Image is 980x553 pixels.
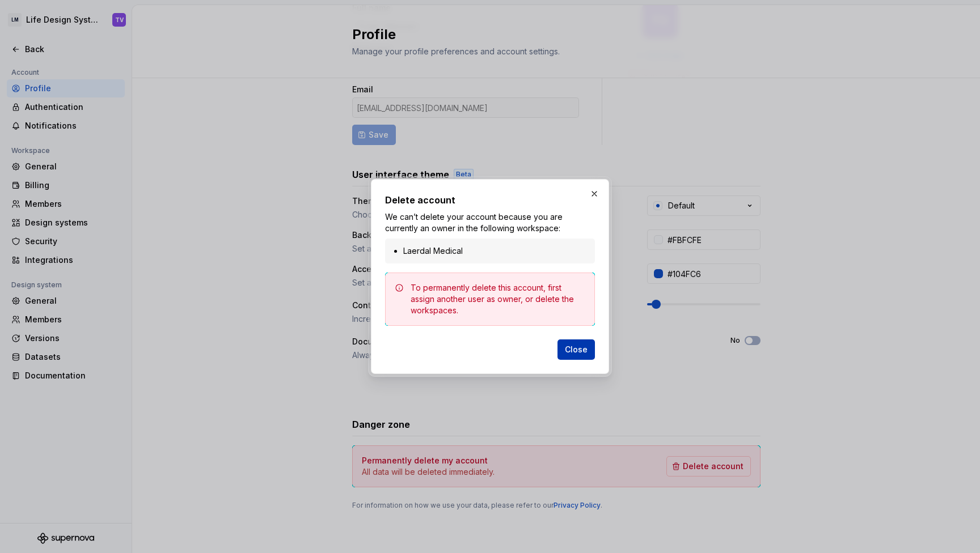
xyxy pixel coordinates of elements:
[557,339,595,360] button: Close
[385,193,595,207] h2: Delete account
[411,282,585,316] div: To permanently delete this account, first assign another user as owner, or delete the workspaces.
[385,211,595,263] div: We can’t delete your account because you are currently an owner in the following workspace:
[403,245,588,257] li: Laerdal Medical
[565,344,588,355] span: Close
